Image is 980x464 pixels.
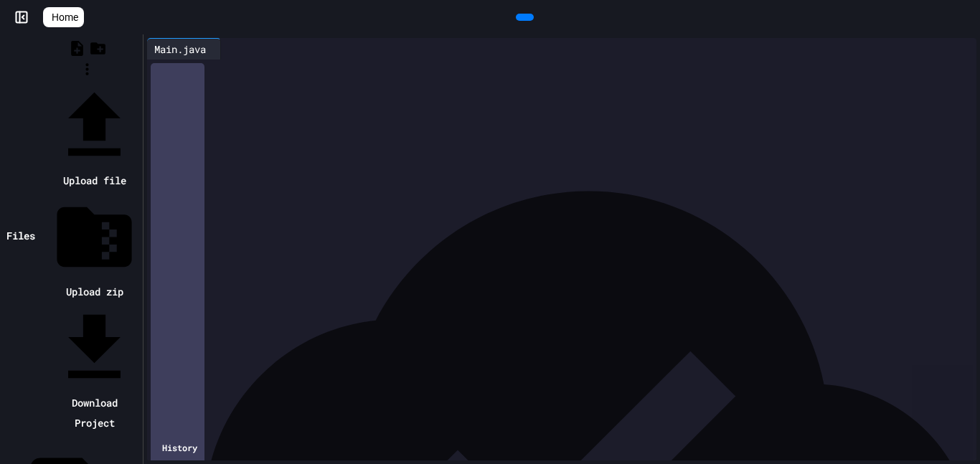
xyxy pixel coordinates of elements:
li: Download Project [50,303,139,433]
span: Home [52,10,78,24]
a: Home [43,7,84,27]
div: Main.java [147,42,213,57]
div: Main.java [147,38,221,60]
div: Files [6,228,35,243]
li: Upload file [50,81,139,191]
li: Upload zip [50,192,139,302]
